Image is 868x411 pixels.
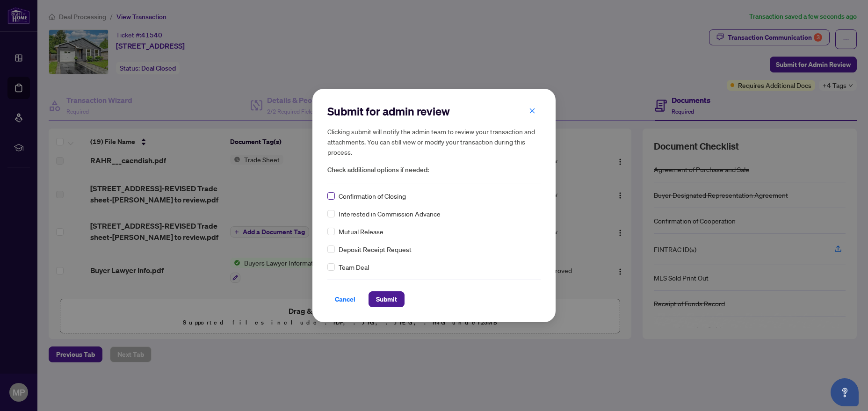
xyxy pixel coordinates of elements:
[327,126,541,157] h5: Clicking submit will notify the admin team to review your transaction and attachments. You can st...
[831,378,859,406] button: Open asap
[339,244,412,254] span: Deposit Receipt Request
[339,226,383,237] span: Mutual Release
[339,209,441,219] span: Interested in Commission Advance
[327,104,541,119] h2: Submit for admin review
[529,108,535,114] span: close
[327,165,541,175] span: Check additional options if needed:
[339,191,406,201] span: Confirmation of Closing
[339,262,369,272] span: Team Deal
[376,292,397,307] span: Submit
[335,292,355,307] span: Cancel
[327,291,363,307] button: Cancel
[369,291,405,307] button: Submit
